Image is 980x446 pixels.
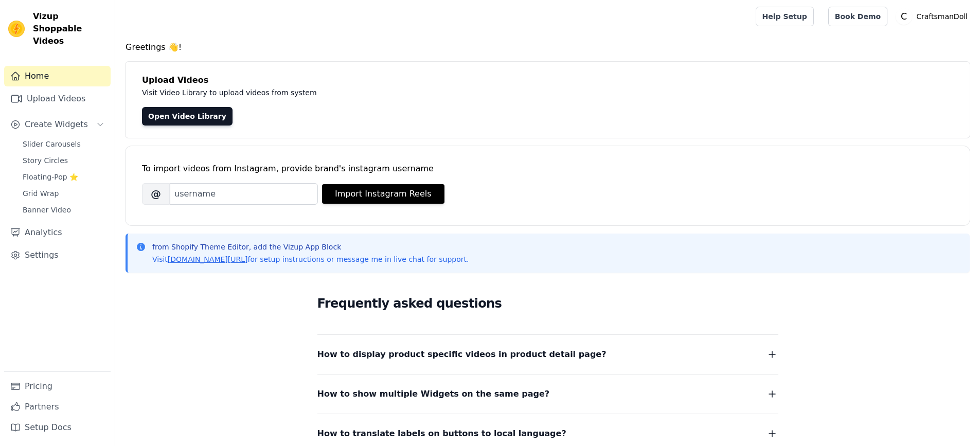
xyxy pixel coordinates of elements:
[317,347,778,362] button: How to display product specific videos in product detail page?
[4,417,111,438] a: Setup Docs
[912,7,972,26] p: CraftsmanDoll
[16,153,111,168] a: Story Circles
[317,387,778,401] button: How to show multiple Widgets on the same page?
[16,170,111,184] a: Floating-Pop ⭐
[126,41,970,53] h4: Greetings 👋!
[23,172,78,182] span: Floating-Pop ⭐
[25,118,88,131] span: Create Widgets
[16,203,111,217] a: Banner Video
[322,184,444,204] button: Import Instagram Reels
[142,183,170,205] span: @
[142,107,233,126] a: Open Video Library
[23,155,68,166] span: Story Circles
[142,86,603,99] p: Visit Video Library to upload videos from system
[142,74,953,86] h4: Upload Videos
[4,222,111,243] a: Analytics
[33,10,106,47] span: Vizup Shoppable Videos
[23,188,59,199] span: Grid Wrap
[4,245,111,265] a: Settings
[142,163,953,175] div: To import videos from Instagram, provide brand's instagram username
[317,347,607,362] span: How to display product specific videos in product detail page?
[8,21,25,37] img: Vizup
[901,11,907,22] text: C
[152,242,469,252] p: from Shopify Theme Editor, add the Vizup App Block
[896,7,972,26] button: C CraftsmanDoll
[16,137,111,151] a: Slider Carousels
[23,205,71,215] span: Banner Video
[23,139,81,149] span: Slider Carousels
[756,7,814,26] a: Help Setup
[152,254,469,264] p: Visit for setup instructions or message me in live chat for support.
[4,376,111,397] a: Pricing
[317,293,778,314] h2: Frequently asked questions
[16,186,111,201] a: Grid Wrap
[4,114,111,135] button: Create Widgets
[170,183,318,205] input: username
[317,426,778,441] button: How to translate labels on buttons to local language?
[168,255,248,263] a: [DOMAIN_NAME][URL]
[317,426,566,441] span: How to translate labels on buttons to local language?
[4,397,111,417] a: Partners
[828,7,887,26] a: Book Demo
[4,66,111,86] a: Home
[317,387,550,401] span: How to show multiple Widgets on the same page?
[4,88,111,109] a: Upload Videos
